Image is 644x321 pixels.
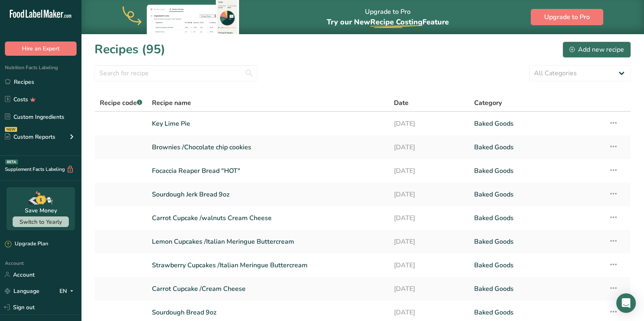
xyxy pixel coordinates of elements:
[13,216,69,227] button: Switch to Yearly
[394,257,465,274] a: [DATE]
[474,98,502,108] span: Category
[5,159,18,164] div: BETA
[394,162,465,179] a: [DATE]
[569,45,624,55] div: Add new recipe
[394,233,465,250] a: [DATE]
[394,210,465,227] a: [DATE]
[5,133,55,141] div: Custom Reports
[59,286,77,296] div: EN
[95,40,165,59] h1: Recipes (95)
[152,115,384,132] a: Key Lime Pie
[152,98,191,108] span: Recipe name
[152,186,384,203] a: Sourdough Jerk Bread 9oz
[152,210,384,227] a: Carrot Cupcake /walnuts Cream Cheese
[152,162,384,179] a: Focaccia Reaper Bread "HOT"
[531,9,603,25] button: Upgrade to Pro
[394,186,465,203] a: [DATE]
[5,284,40,298] a: Language
[25,206,57,215] div: Save Money
[152,280,384,297] a: Carrot Cupcake /Cream Cheese
[474,304,599,321] a: Baked Goods
[5,41,77,56] button: Hire an Expert
[474,139,599,156] a: Baked Goods
[474,186,599,203] a: Baked Goods
[20,218,62,226] span: Switch to Yearly
[394,139,465,156] a: [DATE]
[152,257,384,274] a: Strawberry Cupcakes /Italian Meringue Buttercream
[474,257,599,274] a: Baked Goods
[394,115,465,132] a: [DATE]
[95,65,257,81] input: Search for recipe
[394,98,409,108] span: Date
[370,17,422,27] span: Recipe Costing
[474,233,599,250] a: Baked Goods
[394,280,465,297] a: [DATE]
[616,293,636,313] div: Open Intercom Messenger
[5,127,17,132] div: NEW
[474,210,599,227] a: Baked Goods
[152,304,384,321] a: Sourdough Bread 9oz
[327,0,449,34] div: Upgrade to Pro
[563,41,631,58] button: Add new recipe
[474,115,599,132] a: Baked Goods
[544,12,590,22] span: Upgrade to Pro
[474,162,599,179] a: Baked Goods
[394,304,465,321] a: [DATE]
[152,233,384,250] a: Lemon Cupcakes /Italian Meringue Buttercream
[474,280,599,297] a: Baked Goods
[100,98,142,107] span: Recipe code
[5,240,48,248] div: Upgrade Plan
[327,17,449,27] span: Try our New Feature
[152,139,384,156] a: Brownies /Chocolate chip cookies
